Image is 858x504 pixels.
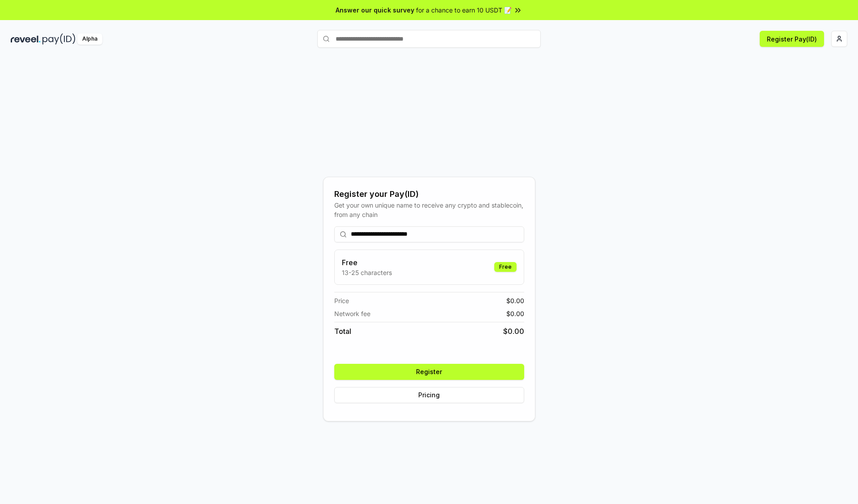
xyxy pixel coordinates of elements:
[342,257,392,268] h3: Free
[336,5,414,15] span: Answer our quick survey
[760,31,824,47] button: Register Pay(ID)
[506,309,524,318] span: $ 0.00
[494,262,517,272] div: Free
[42,33,76,45] img: pay_id
[334,364,524,380] button: Register
[503,326,524,337] span: $ 0.00
[77,33,102,45] div: Alpha
[416,5,512,15] span: for a chance to earn 10 USDT 📝
[506,296,524,305] span: $ 0.00
[342,268,392,277] p: 13-25 characters
[334,200,524,219] div: Get your own unique name to receive any crypto and stablecoin, from any chain
[334,188,524,200] div: Register your Pay(ID)
[334,387,524,403] button: Pricing
[334,326,351,337] span: Total
[11,33,41,45] img: reveel_dark
[334,309,370,318] span: Network fee
[334,296,349,305] span: Price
